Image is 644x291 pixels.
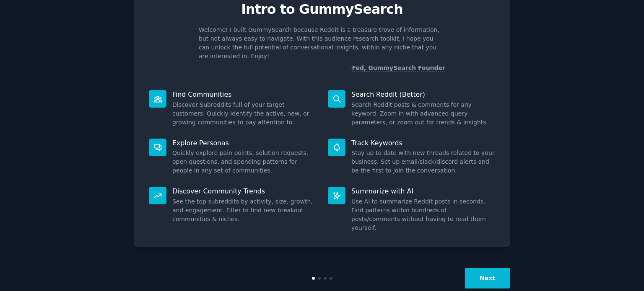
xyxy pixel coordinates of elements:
p: Explore Personas [172,139,316,147]
p: Intro to GummySearch [143,2,501,17]
dd: Stay up to date with new threads related to your business. Set up email/slack/discord alerts and ... [351,149,495,175]
dd: Quickly explore pain points, solution requests, open questions, and spending patterns for people ... [172,149,316,175]
p: Discover Community Trends [172,187,316,196]
p: Track Keywords [351,139,495,147]
dd: Use AI to summarize Reddit posts in seconds. Find patterns within hundreds of posts/comments with... [351,197,495,232]
p: Welcome! I built GummySearch because Reddit is a treasure trove of information, but not always ea... [199,26,445,61]
a: Fed, GummySearch Founder [352,64,445,72]
button: Next [465,268,510,288]
p: Summarize with AI [351,187,495,196]
div: - [350,64,445,72]
p: Find Communities [172,90,316,99]
p: Search Reddit (Better) [351,90,495,99]
dd: See the top subreddits by activity, size, growth, and engagement. Filter to find new breakout com... [172,197,316,224]
dd: Search Reddit posts & comments for any keyword. Zoom in with advanced query parameters, or zoom o... [351,100,495,127]
dd: Discover Subreddits full of your target customers. Quickly identify the active, new, or growing c... [172,100,316,127]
